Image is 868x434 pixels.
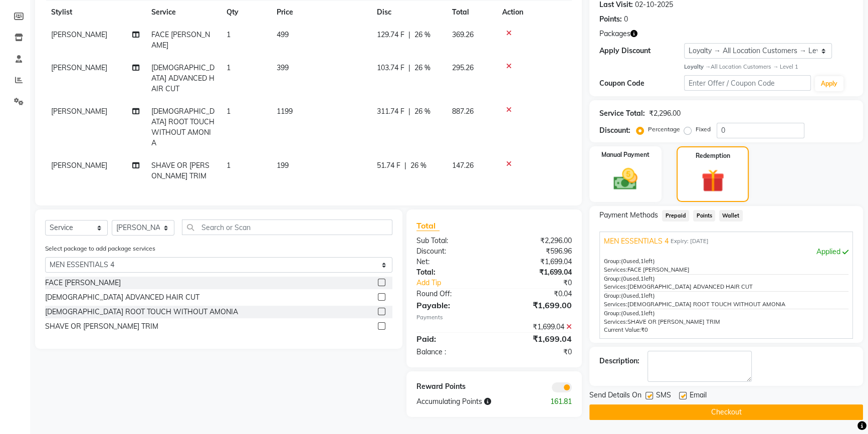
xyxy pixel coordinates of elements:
[599,46,684,56] div: Apply Discount
[599,29,630,39] span: Packages
[45,244,155,253] label: Select package to add package services
[182,220,392,235] input: Search or Scan
[409,333,494,345] div: Paid:
[604,326,641,333] span: Current Value:
[452,30,474,39] span: 369.26
[409,396,537,407] div: Accumulating Points
[604,266,627,273] span: Services:
[277,107,293,116] span: 1199
[719,210,743,222] span: Wallet
[621,258,626,265] span: (0
[51,161,107,170] span: [PERSON_NAME]
[648,125,680,134] label: Percentage
[621,292,626,299] span: (0
[627,318,720,325] span: SHAVE OR [PERSON_NAME] TRIM
[621,258,655,265] span: used, left)
[221,1,271,24] th: Qty
[151,161,209,180] span: SHAVE OR [PERSON_NAME] TRIM
[227,161,231,170] span: 1
[377,160,400,171] span: 51.74 F
[641,326,648,333] span: ₹0
[640,310,644,317] span: 1
[621,275,655,282] span: used, left)
[151,30,210,50] span: FACE [PERSON_NAME]
[494,246,579,257] div: ₹596.96
[277,161,289,170] span: 199
[496,1,572,24] th: Action
[604,310,621,317] span: Group:
[409,299,494,311] div: Payable:
[151,63,214,93] span: [DEMOGRAPHIC_DATA] ADVANCED HAIR CUT
[537,396,579,407] div: 161.81
[656,390,671,402] span: SMS
[408,106,410,117] span: |
[227,107,231,116] span: 1
[409,381,494,392] div: Reward Points
[589,390,641,402] span: Send Details On
[662,210,689,222] span: Prepaid
[145,1,221,24] th: Service
[627,283,753,290] span: [DEMOGRAPHIC_DATA] ADVANCED HAIR CUT
[227,30,231,39] span: 1
[51,30,107,39] span: [PERSON_NAME]
[621,292,655,299] span: used, left)
[409,278,509,288] a: Add Tip
[693,210,715,222] span: Points
[404,160,406,171] span: |
[684,63,711,70] strong: Loyalty →
[377,63,404,73] span: 103.74 F
[604,318,627,325] span: Services:
[494,333,579,345] div: ₹1,699.04
[599,125,630,136] div: Discount:
[494,299,579,311] div: ₹1,699.00
[640,275,644,282] span: 1
[45,1,145,24] th: Stylist
[694,166,732,195] img: _gift.svg
[409,267,494,278] div: Total:
[377,106,404,117] span: 311.74 F
[589,404,863,420] button: Checkout
[604,236,669,247] span: MEN ESSENTIALS 4
[51,63,107,72] span: [PERSON_NAME]
[409,236,494,246] div: Sub Total:
[621,310,655,317] span: used, left)
[494,257,579,267] div: ₹1,699.04
[45,321,158,332] div: SHAVE OR [PERSON_NAME] TRIM
[599,210,658,221] span: Payment Methods
[604,283,627,290] span: Services:
[621,310,626,317] span: (0
[45,292,199,303] div: [DEMOGRAPHIC_DATA] ADVANCED HAIR CUT
[494,322,579,332] div: ₹1,699.04
[684,75,811,91] input: Enter Offer / Coupon Code
[606,165,645,193] img: _cash.svg
[604,247,848,257] div: Applied
[452,63,474,72] span: 295.26
[508,278,579,288] div: ₹0
[45,307,238,317] div: [DEMOGRAPHIC_DATA] ROOT TOUCH WITHOUT AMONIA
[416,313,572,322] div: Payments
[621,275,626,282] span: (0
[627,301,785,308] span: [DEMOGRAPHIC_DATA] ROOT TOUCH WITHOUT AMONIA
[604,275,621,282] span: Group:
[45,278,121,288] div: FACE [PERSON_NAME]
[640,258,644,265] span: 1
[377,30,404,40] span: 129.74 F
[599,78,684,89] div: Coupon Code
[494,347,579,357] div: ₹0
[277,30,289,39] span: 499
[696,125,711,134] label: Fixed
[277,63,289,72] span: 399
[604,258,621,265] span: Group:
[414,63,430,73] span: 26 %
[599,108,645,119] div: Service Total:
[51,107,107,116] span: [PERSON_NAME]
[409,289,494,299] div: Round Off:
[494,289,579,299] div: ₹0.04
[624,14,628,25] div: 0
[409,347,494,357] div: Balance :
[409,257,494,267] div: Net:
[696,151,730,160] label: Redemption
[452,107,474,116] span: 887.26
[151,107,214,147] span: [DEMOGRAPHIC_DATA] ROOT TOUCH WITHOUT AMONIA
[409,246,494,257] div: Discount:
